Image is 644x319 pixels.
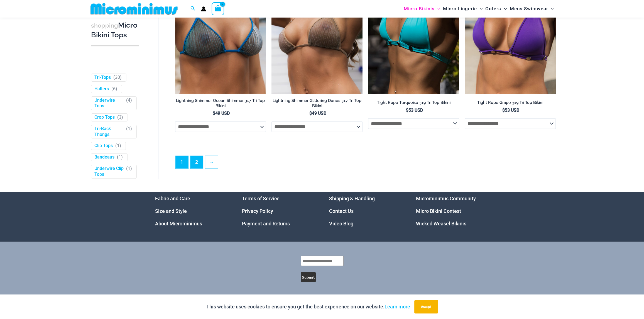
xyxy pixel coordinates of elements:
[94,155,114,160] a: Bandeaus
[205,156,218,169] a: →
[94,115,115,121] a: Crop Tops
[414,300,438,313] button: Accept
[128,126,130,131] span: 1
[329,221,353,227] a: Video Blog
[401,1,556,17] nav: Site Navigation
[113,75,122,81] span: ( )
[119,115,121,120] span: 3
[128,166,130,171] span: 1
[368,100,459,105] h2: Tight Rope Turquoise 319 Tri Top Bikini
[91,21,139,40] h3: Micro Bikini Tops
[385,304,410,310] a: Learn more
[242,208,273,214] a: Privacy Policy
[111,86,117,92] span: ( )
[416,221,466,227] a: Wicked Weasel Bikinis
[115,143,121,149] span: ( )
[128,98,130,103] span: 4
[404,2,435,16] span: Micro Bikinis
[301,272,316,282] button: Submit
[94,86,109,92] a: Halters
[309,111,312,116] span: $
[484,2,508,16] a: OutersMenu ToggleMenu Toggle
[416,196,476,201] a: Microminimus Community
[117,115,123,121] span: ( )
[548,2,554,16] span: Menu Toggle
[91,22,118,29] span: shopping
[271,98,363,111] a: Lightning Shimmer Glittering Dunes 317 Tri Top Bikini
[416,208,461,214] a: Micro Bikini Contest
[477,2,483,16] span: Menu Toggle
[435,2,440,16] span: Menu Toggle
[242,221,290,227] a: Payment and Returns
[510,2,548,16] span: Mens Swimwear
[126,126,132,138] span: ( )
[175,98,266,111] a: Lightning Shimmer Ocean Shimmer 317 Tri Top Bikini
[402,2,442,16] a: Micro BikinisMenu ToggleMenu Toggle
[155,192,228,230] aside: Footer Widget 1
[442,2,484,16] a: Micro LingerieMenu ToggleMenu Toggle
[190,5,195,12] a: Search icon link
[242,196,280,201] a: Terms of Service
[465,100,556,107] a: Tight Rope Grape 319 Tri Top Bikini
[508,2,555,16] a: Mens SwimwearMenu ToggleMenu Toggle
[406,108,423,113] bdi: 53 USD
[406,108,408,113] span: $
[271,98,363,108] h2: Lightning Shimmer Glittering Dunes 317 Tri Top Bikini
[201,6,206,11] a: Account icon link
[213,111,230,116] bdi: 49 USD
[213,111,215,116] span: $
[368,100,459,107] a: Tight Rope Turquoise 319 Tri Top Bikini
[88,3,180,15] img: MM SHOP LOGO FLAT
[416,192,489,230] aside: Footer Widget 4
[175,98,266,108] h2: Lightning Shimmer Ocean Shimmer 317 Tri Top Bikini
[242,192,315,230] aside: Footer Widget 2
[485,2,501,16] span: Outers
[416,192,489,230] nav: Menu
[155,192,228,230] nav: Menu
[212,2,224,15] a: View Shopping Cart, empty
[126,166,132,178] span: ( )
[94,166,124,178] a: Underwire Clip Tops
[117,155,123,160] span: ( )
[190,156,203,169] a: Page 2
[155,221,202,227] a: About Microminimus
[126,98,132,109] span: ( )
[309,111,326,116] bdi: 49 USD
[502,108,505,113] span: $
[94,126,124,138] a: Tri-Back Thongs
[176,156,188,169] span: Page 1
[242,192,315,230] nav: Menu
[329,192,402,230] aside: Footer Widget 3
[443,2,477,16] span: Micro Lingerie
[502,108,519,113] bdi: 53 USD
[94,143,113,149] a: Clip Tops
[155,208,187,214] a: Size and Style
[94,98,124,109] a: Underwire Tops
[119,155,121,160] span: 1
[155,196,190,201] a: Fabric and Care
[94,75,111,81] a: Tri-Tops
[501,2,507,16] span: Menu Toggle
[113,86,116,91] span: 6
[117,143,119,148] span: 1
[329,196,375,201] a: Shipping & Handling
[329,192,402,230] nav: Menu
[175,156,556,172] nav: Product Pagination
[115,75,120,80] span: 30
[329,208,354,214] a: Contact Us
[465,100,556,105] h2: Tight Rope Grape 319 Tri Top Bikini
[206,303,410,311] p: This website uses cookies to ensure you get the best experience on our website.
